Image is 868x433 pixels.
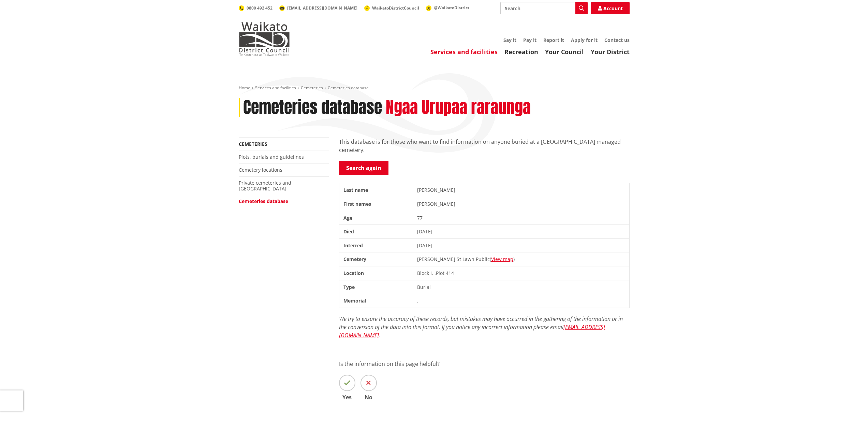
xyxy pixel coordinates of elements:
[287,5,357,11] span: [EMAIL_ADDRESS][DOMAIN_NAME]
[413,238,629,252] td: [DATE]
[239,167,282,173] a: Cemetery locations
[446,270,454,276] span: 414
[339,294,413,308] th: Memorial
[591,2,630,14] a: Account
[239,5,273,11] a: 0800 492 452
[413,294,629,308] td: .
[339,138,630,154] p: This database is for those who want to find information on anyone buried at a [GEOGRAPHIC_DATA] m...
[339,266,413,280] th: Location
[523,37,536,43] a: Pay it
[239,85,250,91] a: Home
[339,161,388,175] a: Search again
[413,225,629,239] td: [DATE]
[339,183,413,197] th: Last name
[339,238,413,252] th: Interred
[339,280,413,294] th: Type
[247,5,273,11] span: 0800 492 452
[413,266,629,280] td: . .
[426,5,469,11] a: @WaikatoDistrict
[339,197,413,211] th: First names
[413,211,629,225] td: 77
[571,37,598,43] a: Apply for it
[413,280,629,294] td: Burial
[328,85,369,91] span: Cemeteries database
[430,270,432,276] span: I
[243,98,382,118] h1: Cemeteries database
[279,5,357,11] a: [EMAIL_ADDRESS][DOMAIN_NAME]
[491,256,513,262] a: View map
[413,183,629,197] td: [PERSON_NAME]
[591,48,630,56] a: Your District
[413,197,629,211] td: [PERSON_NAME]
[500,2,588,14] input: Search input
[436,270,444,276] span: Plot
[545,48,584,56] a: Your Council
[430,48,498,56] a: Services and facilities
[239,22,290,56] img: Waikato District Council - Te Kaunihera aa Takiwaa o Waikato
[239,141,267,147] a: Cemeteries
[386,98,531,118] h2: Ngaa Urupaa raraunga
[339,211,413,225] th: Age
[503,37,516,43] a: Say it
[543,37,564,43] a: Report it
[372,5,419,11] span: WaikatoDistrictCouncil
[339,360,630,368] p: Is the information on this page helpful?
[339,395,355,400] span: Yes
[339,315,623,339] em: We try to ensure the accuracy of these records, but mistakes may have occurred in the gathering o...
[361,395,377,400] span: No
[339,225,413,239] th: Died
[339,252,413,266] th: Cemetery
[604,37,630,43] a: Contact us
[364,5,419,11] a: WaikatoDistrictCouncil
[255,85,296,91] a: Services and facilities
[339,323,605,339] a: [EMAIL_ADDRESS][DOMAIN_NAME]
[434,5,469,11] span: @WaikatoDistrict
[504,48,538,56] a: Recreation
[239,154,304,160] a: Plots, burials and guidelines
[239,198,288,204] a: Cemeteries database
[413,252,629,266] td: [PERSON_NAME] St Lawn Public
[417,270,429,276] span: Block
[239,180,291,192] a: Private cemeteries and [GEOGRAPHIC_DATA]
[301,85,323,91] a: Cemeteries
[490,256,515,262] span: ( )
[239,85,630,91] nav: breadcrumb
